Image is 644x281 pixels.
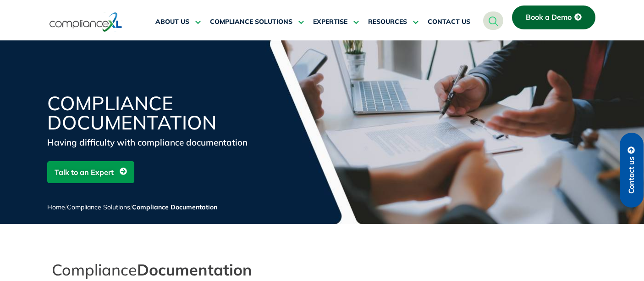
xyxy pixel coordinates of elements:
[55,163,114,181] span: Talk to an Expert
[526,13,572,22] span: Book a Demo
[47,94,267,132] h1: Compliance Documentation
[132,203,217,211] span: Compliance Documentation
[428,18,470,26] span: CONTACT US
[627,157,636,194] span: Contact us
[368,11,418,33] a: RESOURCES
[50,11,122,33] img: logo-one.svg
[313,11,359,33] a: EXPERTISE
[155,11,201,33] a: ABOUT US
[483,11,503,30] a: navsearch-button
[428,11,470,33] a: CONTACT US
[210,11,304,33] a: COMPLIANCE SOLUTIONS
[47,136,267,149] div: Having difficulty with compliance documentation
[313,18,347,26] span: EXPERTISE
[67,203,130,211] a: Compliance Solutions
[47,203,217,211] span: / /
[512,6,595,29] a: Book a Demo
[620,133,644,208] a: Contact us
[155,18,189,26] span: ABOUT US
[47,203,65,211] a: Home
[47,161,134,183] a: Talk to an Expert
[210,18,292,26] span: COMPLIANCE SOLUTIONS
[368,18,407,26] span: RESOURCES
